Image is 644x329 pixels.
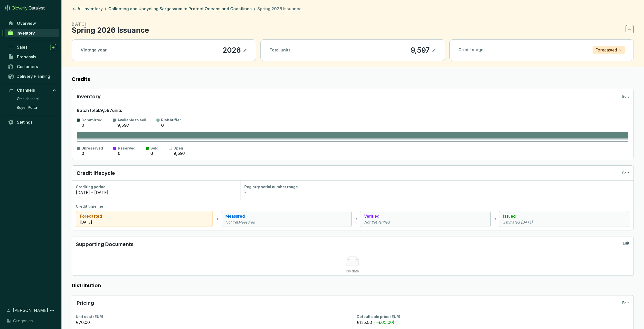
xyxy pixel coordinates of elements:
[595,46,617,54] p: Forecasted
[257,6,302,11] span: Spring 2026 Issuance
[5,19,59,28] a: Overview
[81,146,103,151] p: Unreserved
[410,46,430,55] p: 9,597
[17,64,38,69] span: Customers
[17,45,27,50] span: Sales
[269,47,291,53] p: Total units
[17,30,35,36] span: Inventory
[76,314,103,319] span: Unit cost (EUR)
[225,220,347,225] i: Not Yet Measured
[77,299,94,306] p: Pricing
[76,189,236,196] div: [DATE] - [DATE]
[17,54,36,59] span: Proposals
[374,321,394,324] p: (+€65.00)
[117,123,129,128] p: 9,597
[5,62,59,71] a: Customers
[17,96,39,101] span: Omnichannel
[357,314,400,319] span: Default sale price (EUR)
[13,307,48,313] span: [PERSON_NAME]
[17,88,35,93] span: Channels
[458,47,483,53] p: Credit stage
[222,46,241,55] p: 2026
[82,268,623,274] div: No data
[5,86,59,94] a: Channels
[244,184,629,189] div: Registry serial number range
[150,146,159,151] p: Sold
[173,146,185,151] p: Open
[17,21,36,26] span: Overview
[81,123,84,128] p: 0
[5,118,59,126] a: Settings
[173,151,185,156] p: 9,597
[77,93,101,100] p: Inventory
[76,184,236,189] div: Crediting period
[623,241,629,248] p: Edit
[17,74,50,79] span: Delivery Planning
[244,189,629,196] div: -
[17,105,38,110] span: Buyer Portal
[71,6,104,12] a: All Inventory
[254,6,255,12] li: /
[81,118,102,123] p: Committed
[5,43,59,51] a: Sales
[117,118,146,123] p: Available to sell
[161,118,181,123] p: Risk buffer
[77,169,115,177] p: Credit lifecycle
[161,123,164,128] span: 0
[80,213,208,219] p: Forecasted
[81,151,84,156] p: 0
[503,220,625,225] i: Estimated [DATE]
[80,220,208,225] p: [DATE]
[622,94,629,99] p: Edit
[503,213,625,219] p: Issued
[622,300,629,305] p: Edit
[622,171,629,176] p: Edit
[364,213,486,219] p: Verified
[364,220,486,225] i: Not Yet Verified
[72,282,634,289] label: Distribution
[5,72,59,80] a: Delivery Planning
[14,95,59,103] a: Omnichannel
[357,319,372,325] p: €135.00
[72,27,149,33] p: Spring 2026 Issuance
[77,108,628,113] p: Batch total: 9,597 units
[5,52,59,61] a: Proposals
[76,241,134,248] p: Supporting Documents
[81,47,107,53] p: Vintage year
[150,151,153,156] p: 0
[225,213,347,219] p: Measured
[17,120,33,125] span: Settings
[13,318,33,324] span: Grogenics
[118,151,121,156] p: 0
[72,21,149,27] p: BATCH
[76,204,629,209] div: Credit timeline
[14,104,59,111] a: Buyer Portal
[72,76,634,83] label: Credits
[118,146,135,151] p: Reserved
[76,319,349,325] div: €70.00
[107,6,253,12] a: Collecting and Upcycling Sargassum to Protect Oceans and Coastlines
[5,29,59,37] a: Inventory
[105,6,106,12] li: /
